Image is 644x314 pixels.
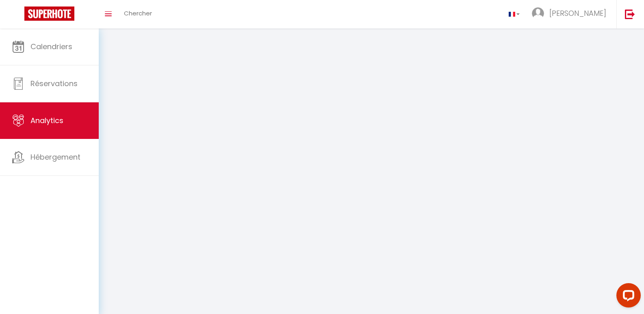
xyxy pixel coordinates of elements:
iframe: LiveChat chat widget [610,280,644,314]
img: logout [625,9,635,19]
img: Super Booking [24,6,74,21]
img: ... [532,7,544,19]
span: Calendriers [30,41,72,52]
span: Analytics [30,115,63,126]
span: Hébergement [30,152,80,162]
span: Chercher [124,9,152,17]
span: Réservations [30,78,78,89]
span: [PERSON_NAME] [549,8,606,18]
